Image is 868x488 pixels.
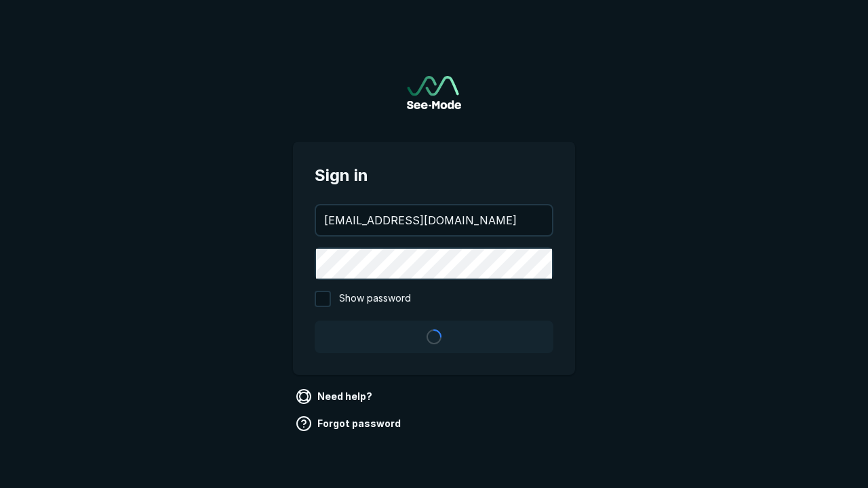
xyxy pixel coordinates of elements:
input: your@email.com [316,205,552,235]
a: Forgot password [293,413,406,434]
a: Need help? [293,386,378,407]
span: Show password [339,291,411,307]
img: See-Mode Logo [407,76,461,109]
a: Go to sign in [407,76,461,109]
span: Sign in [315,163,553,188]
